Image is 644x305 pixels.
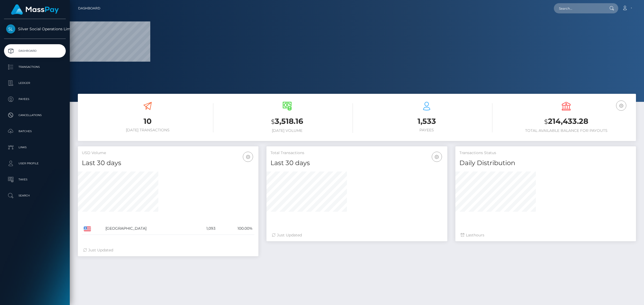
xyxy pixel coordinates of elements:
p: Ledger [6,79,64,87]
h3: 214,433.28 [500,116,632,127]
a: Cancellations [4,109,66,122]
h5: Transactions Status [459,150,632,156]
img: MassPay Logo [11,4,59,15]
p: Search [6,192,64,200]
a: Ledger [4,76,66,90]
h6: [DATE] Volume [221,128,353,133]
a: User Profile [4,157,66,170]
p: Taxes [6,176,64,184]
td: 1,093 [192,222,217,235]
td: [GEOGRAPHIC_DATA] [104,222,192,235]
p: Dashboard [6,47,64,55]
td: 100.00% [217,222,254,235]
small: $ [271,118,275,125]
a: Dashboard [78,3,100,14]
a: Batches [4,125,66,138]
a: Dashboard [4,44,66,58]
img: US.png [84,226,91,231]
p: User Profile [6,159,64,168]
h6: [DATE] Transactions [82,128,213,132]
h3: 3,518.16 [221,116,353,127]
input: Search... [554,3,604,13]
a: Payees [4,92,66,106]
h4: Last 30 days [270,158,443,168]
h4: Last 30 days [82,158,254,168]
small: $ [544,118,548,125]
span: Silver Social Operations Limited [4,27,66,31]
p: Cancellations [6,111,64,119]
p: Batches [6,127,64,135]
h6: Payees [361,128,492,132]
h3: 1,533 [361,116,492,127]
h6: Total Available Balance for Payouts [500,128,632,133]
h5: USD Volume [82,150,254,156]
a: Transactions [4,60,66,74]
h3: 10 [82,116,213,127]
p: Transactions [6,63,64,71]
a: Links [4,141,66,154]
h4: Daily Distribution [459,158,632,168]
p: Links [6,143,64,151]
a: Taxes [4,173,66,186]
div: Just Updated [272,232,442,238]
h5: Total Transactions [270,150,443,156]
div: Just Updated [83,247,253,253]
div: Last hours [461,232,631,238]
p: Payees [6,95,64,103]
img: Silver Social Operations Limited [6,24,15,34]
a: Search [4,189,66,202]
